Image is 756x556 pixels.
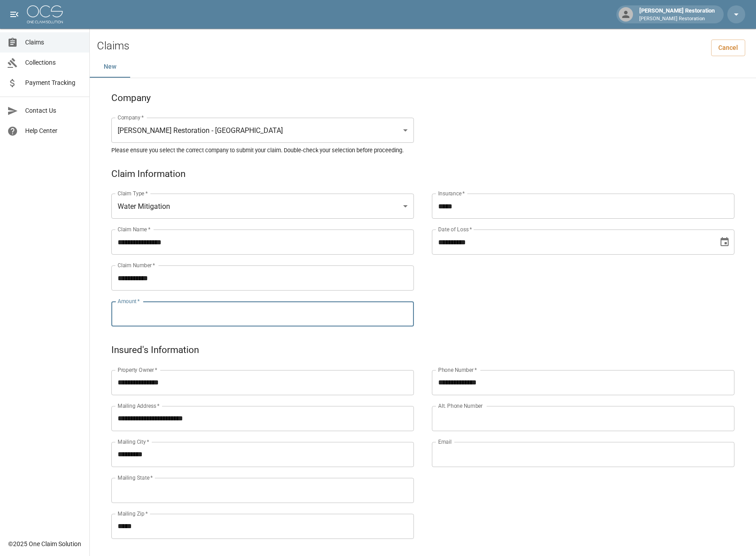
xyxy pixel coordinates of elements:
[111,118,414,143] div: [PERSON_NAME] Restoration - [GEOGRAPHIC_DATA]
[118,225,150,233] label: Claim Name
[118,261,155,269] label: Claim Number
[636,6,718,22] div: [PERSON_NAME] Restoration
[111,146,734,154] h5: Please ensure you select the correct company to submit your claim. Double-check your selection be...
[25,106,82,115] span: Contact Us
[118,438,149,446] label: Mailing City
[25,126,82,136] span: Help Center
[639,15,715,23] p: [PERSON_NAME] Restoration
[90,56,756,78] div: dynamic tabs
[438,366,477,374] label: Phone Number
[438,190,465,197] label: Insurance
[111,194,414,219] div: Water Mitigation
[5,5,23,23] button: open drawer
[438,438,452,446] label: Email
[118,297,140,305] label: Amount
[118,510,148,517] label: Mailing Zip
[118,474,153,481] label: Mailing State
[716,233,734,251] button: Choose date, selected date is Sep 23, 2025
[711,40,745,56] a: Cancel
[25,38,82,47] span: Claims
[97,40,129,53] h2: Claims
[438,225,472,233] label: Date of Loss
[25,78,82,88] span: Payment Tracking
[118,402,159,410] label: Mailing Address
[27,5,63,23] img: ocs-logo-white-transparent.png
[118,190,148,197] label: Claim Type
[90,56,130,78] button: New
[438,402,483,410] label: Alt. Phone Number
[8,539,81,548] div: © 2025 One Claim Solution
[118,114,144,121] label: Company
[25,58,82,67] span: Collections
[118,366,158,374] label: Property Owner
